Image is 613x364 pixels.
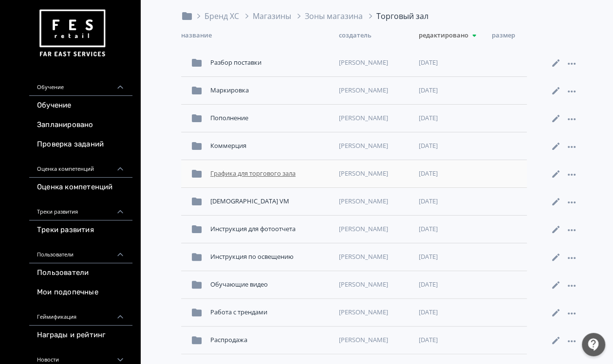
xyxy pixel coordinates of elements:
[206,82,335,99] div: Маркировка
[181,105,527,132] div: Пополнение[PERSON_NAME][DATE]
[335,248,415,266] div: [PERSON_NAME]
[193,10,239,22] div: Бренд XC
[419,224,438,234] span: [DATE]
[293,10,363,22] div: Зоны магазина
[492,30,531,41] div: Размер
[29,115,132,135] a: Запланировано
[181,299,527,327] div: Работа с трендами[PERSON_NAME][DATE]
[419,141,438,151] span: [DATE]
[29,263,132,283] a: Пользователи
[339,30,419,41] div: Создатель
[335,109,415,127] div: [PERSON_NAME]
[335,82,415,99] div: [PERSON_NAME]
[241,10,291,22] div: Магазины
[335,54,415,72] div: [PERSON_NAME]
[181,271,527,299] div: Обучающие видео[PERSON_NAME][DATE]
[206,193,335,210] div: Стандарты VM
[335,165,415,182] div: [PERSON_NAME]
[181,49,527,77] div: Разбор поставки[PERSON_NAME][DATE]
[29,220,132,240] a: Треки развития
[365,10,428,22] div: Торговый зал
[419,308,438,317] span: [DATE]
[181,188,527,216] div: [DEMOGRAPHIC_DATA] VM[PERSON_NAME][DATE]
[29,154,132,178] div: Оценка компетенций
[419,58,438,68] span: [DATE]
[335,276,415,293] div: [PERSON_NAME]
[305,10,363,22] div: Зоны магазина
[29,283,132,302] a: Мои подопечные
[419,113,438,123] span: [DATE]
[206,220,335,238] div: Инструкция для фотоотчета
[29,73,132,96] div: Обучение
[419,169,438,179] span: [DATE]
[181,132,527,160] div: Коммерция[PERSON_NAME][DATE]
[419,280,438,290] span: [DATE]
[419,30,492,41] div: Редактировано
[419,335,438,345] span: [DATE]
[206,54,335,72] div: Разбор поставки
[335,193,415,210] div: [PERSON_NAME]
[29,197,132,220] div: Треки развития
[206,109,335,127] div: Пополнение
[37,6,107,61] img: https://files.teachbase.ru/system/account/57463/logo/medium-936fc5084dd2c598f50a98b9cbe0469a.png
[335,137,415,155] div: [PERSON_NAME]
[253,10,291,22] div: Магазины
[181,30,339,41] div: Название
[419,197,438,206] span: [DATE]
[181,327,527,354] div: Распродажа[PERSON_NAME][DATE]
[29,240,132,263] div: Пользователи
[335,304,415,321] div: [PERSON_NAME]
[204,10,239,22] div: Бренд XC
[29,302,132,326] div: Геймификация
[206,248,335,266] div: Инструкция по освещению
[29,326,132,345] a: Награды и рейтинг
[29,178,132,197] a: Оценка компетенций
[335,220,415,238] div: [PERSON_NAME]
[376,10,428,22] div: Торговый зал
[181,160,527,188] div: Графика для торгового зала[PERSON_NAME][DATE]
[206,165,335,182] div: Графика для торгового зала
[335,331,415,349] div: [PERSON_NAME]
[206,331,335,349] div: Распродажа
[419,86,438,95] span: [DATE]
[181,243,527,271] div: Инструкция по освещению[PERSON_NAME][DATE]
[29,135,132,154] a: Проверка заданий
[206,137,335,155] div: Коммерция
[181,77,527,105] div: Маркировка[PERSON_NAME][DATE]
[29,96,132,115] a: Обучение
[419,252,438,262] span: [DATE]
[206,304,335,321] div: Работа с трендами
[206,276,335,293] div: Обучающие видео
[181,216,527,243] div: Инструкция для фотоотчета[PERSON_NAME][DATE]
